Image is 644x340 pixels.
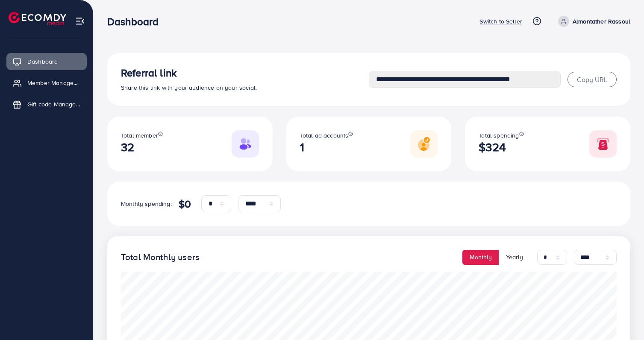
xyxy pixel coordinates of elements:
span: Member Management [27,79,80,87]
img: menu [75,16,85,26]
h3: Referral link [121,67,369,79]
a: Member Management [6,74,87,91]
button: Yearly [499,250,530,265]
h2: 32 [121,140,163,154]
span: Share this link with your audience on your social. [121,83,257,92]
span: Total spending [479,131,519,140]
img: Responsive image [232,130,259,158]
button: Copy URL [568,72,617,87]
p: Switch to Seller [479,16,522,26]
h4: $0 [179,198,191,210]
h2: $324 [479,140,523,154]
h4: Total Monthly users [121,252,200,263]
span: Copy URL [577,75,607,84]
img: Responsive image [410,130,438,158]
a: Almontather Rassoul [555,16,630,27]
img: Responsive image [589,130,617,158]
span: Gift code Management [27,100,80,108]
p: Monthly spending: [121,199,172,209]
span: Dashboard [27,57,58,66]
h3: Dashboard [107,15,165,28]
span: Total member [121,131,158,140]
button: Monthly [462,250,499,265]
iframe: Chat [608,302,638,334]
h2: 1 [300,140,353,154]
a: Dashboard [6,53,87,70]
span: Total ad accounts [300,131,349,140]
a: Gift code Management [6,96,87,113]
img: logo [9,12,66,25]
p: Almontather Rassoul [573,16,630,26]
